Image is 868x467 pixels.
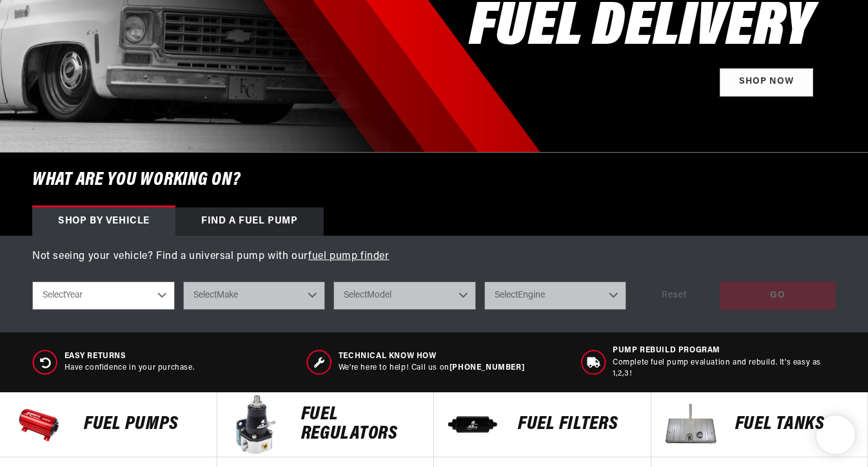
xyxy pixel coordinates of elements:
img: FUEL REGULATORS [224,392,288,457]
span: Technical Know How [339,351,524,362]
img: Fuel Pumps [6,392,71,457]
select: Model [333,281,476,310]
p: Complete fuel pump evaluation and rebuild. It's easy as 1,2,3! [613,357,836,379]
span: Easy Returns [64,351,195,362]
a: [PHONE_NUMBER] [449,364,524,372]
a: Shop Now [720,68,813,97]
p: Fuel Pumps [84,415,204,434]
select: Make [183,281,326,310]
p: FUEL FILTERS [518,415,638,434]
select: Year [32,281,175,310]
div: Find a Fuel Pump [175,207,324,236]
p: We’re here to help! Call us on [339,363,524,374]
div: Shop by vehicle [32,207,175,236]
span: Pump Rebuild program [613,345,836,356]
p: Fuel Tanks [735,415,855,434]
p: Not seeing your vehicle? Find a universal pump with our [32,249,836,265]
a: fuel pump finder [308,251,390,262]
select: Engine [484,281,627,310]
a: FUEL REGULATORS FUEL REGULATORS [217,392,435,457]
p: FUEL REGULATORS [301,405,421,444]
a: FUEL FILTERS FUEL FILTERS [434,392,651,457]
img: FUEL FILTERS [440,392,505,457]
p: Have confidence in your purchase. [64,363,195,374]
img: Fuel Tanks [658,392,722,457]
